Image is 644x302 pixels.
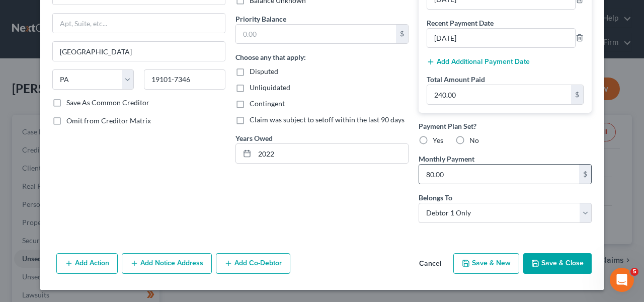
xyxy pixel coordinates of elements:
[419,121,592,131] label: Payment Plan Set?
[571,85,583,104] div: $
[610,268,634,292] iframe: Intercom live chat
[630,268,638,276] span: 5
[469,136,479,144] span: No
[236,25,396,44] input: 0.00
[453,253,519,274] button: Save & New
[523,253,592,274] button: Save & Close
[235,14,286,24] label: Priority Balance
[427,85,571,104] input: 0.00
[53,42,225,61] input: Enter city...
[396,25,408,44] div: $
[250,67,278,75] span: Disputed
[235,52,306,62] label: Choose any that apply:
[427,74,485,85] label: Total Amount Paid
[250,115,405,124] span: Claim was subject to setoff within the last 90 days
[427,29,575,48] input: --
[66,98,149,108] label: Save As Common Creditor
[56,253,118,274] button: Add Action
[250,83,290,92] span: Unliquidated
[122,253,212,274] button: Add Notice Address
[250,99,285,108] span: Contingent
[255,144,408,163] input: --
[411,254,449,274] button: Cancel
[433,136,443,144] span: Yes
[66,116,151,125] span: Omit from Creditor Matrix
[427,58,530,66] button: Add Additional Payment Date
[419,193,452,202] span: Belongs To
[216,253,290,274] button: Add Co-Debtor
[419,165,579,184] input: 0.00
[427,18,494,28] label: Recent Payment Date
[579,165,591,184] div: $
[144,69,225,90] input: Enter zip...
[235,133,273,143] label: Years Owed
[419,154,474,164] label: Monthly Payment
[53,14,225,33] input: Apt, Suite, etc...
